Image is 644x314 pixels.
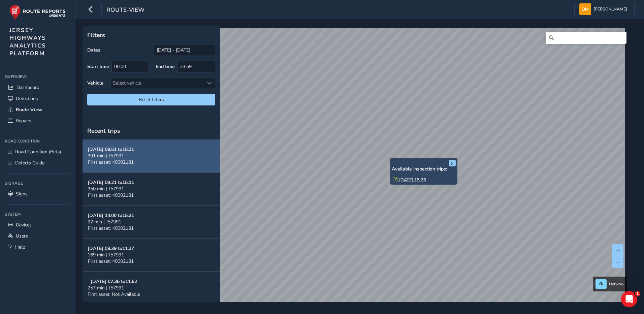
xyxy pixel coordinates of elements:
a: [DATE] 15:26 [399,177,426,183]
a: Dashboard [5,82,70,93]
strong: [DATE] 08:51 to 15:21 [88,146,134,153]
span: First asset: 40002181 [88,225,134,231]
span: Road Condition (Beta) [15,149,61,155]
p: Filters [87,31,215,39]
div: Road Condition [5,136,70,146]
span: First asset: 40002181 [88,258,134,264]
span: Defects Guide [15,160,44,166]
span: 391 min | J57991 [88,153,124,159]
span: [PERSON_NAME] [593,3,627,15]
span: First asset: 40002181 [88,192,134,198]
canvas: Map [85,28,625,310]
a: Devices [5,219,70,230]
button: [DATE] 08:39 to11:27169 min | J57991First asset: 40002181 [83,239,220,272]
span: Route View [16,106,42,113]
a: Repairs [5,115,70,126]
span: 169 min | J57991 [88,252,124,258]
a: Road Condition (Beta) [5,146,70,157]
a: Users [5,230,70,242]
span: Recent trips [87,127,120,135]
label: End time [156,63,175,70]
span: First asset: Not Available [88,291,140,297]
img: rr logo [9,5,66,20]
div: Overview [5,72,70,82]
span: Signs [16,191,28,197]
a: Detections [5,93,70,104]
button: [DATE] 08:51 to15:21391 min | J57991First asset: 40002181 [83,139,220,172]
strong: [DATE] 07:35 to 11:52 [91,278,137,285]
span: Help [15,244,25,250]
span: route-view [106,6,144,15]
span: 350 min | J57991 [88,186,124,192]
button: [DATE] 09:21 to15:11350 min | J57991First asset: 40002181 [83,172,220,206]
a: Route View [5,104,70,115]
label: Dates [87,47,100,53]
span: Reset filters [92,96,210,103]
span: First asset: 40002181 [88,159,134,165]
h6: Available inspection trips: [392,166,456,172]
strong: [DATE] 08:39 to 11:27 [88,245,134,252]
label: Start time [87,63,109,70]
div: System [5,209,70,219]
button: Reset filters [87,94,215,105]
label: Vehicle [87,80,103,86]
a: Signs [5,188,70,199]
button: x [449,160,456,166]
span: Devices [16,222,32,228]
button: [DATE] 07:35 to11:52257 min | J57991First asset: Not Available [83,272,220,305]
span: Repairs [16,118,31,124]
input: Search [546,32,626,44]
span: 1 [635,291,640,296]
button: [DATE] 14:00 to15:3192 min | J57991First asset: 40002181 [83,206,220,239]
iframe: Intercom live chat [621,291,637,307]
span: Dashboard [17,84,39,91]
img: diamond-layout [579,3,591,15]
span: 92 min | J57991 [88,219,121,225]
span: JERSEY HIGHWAYS ANALYTICS PLATFORM [9,26,46,57]
strong: [DATE] 14:00 to 15:31 [88,212,134,219]
span: 257 min | J57991 [88,285,124,291]
span: Detections [16,95,38,102]
a: Help [5,242,70,253]
div: Select vehicle [110,77,204,89]
strong: [DATE] 09:21 to 15:11 [88,179,134,186]
a: Defects Guide [5,157,70,168]
span: Network [609,281,624,287]
button: [PERSON_NAME] [579,3,630,15]
span: Users [16,233,28,239]
div: Signage [5,178,70,188]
